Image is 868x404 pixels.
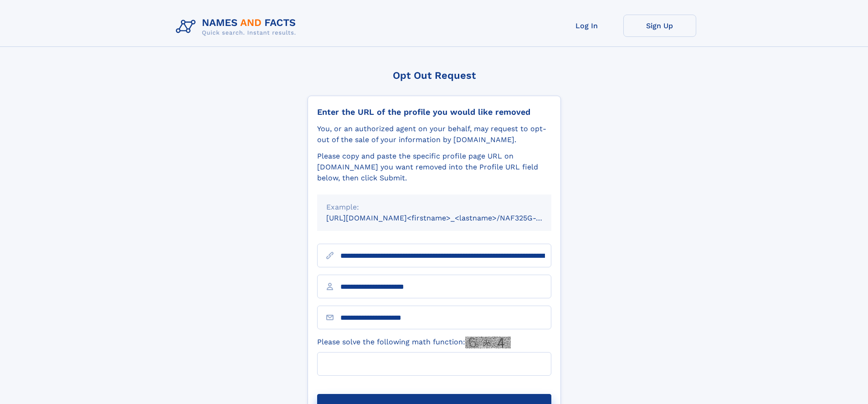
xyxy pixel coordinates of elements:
div: Example: [326,202,542,213]
div: Enter the URL of the profile you would like removed [317,107,551,117]
a: Log In [550,15,623,37]
div: Opt Out Request [308,70,561,81]
label: Please solve the following math function: [317,337,511,348]
small: [URL][DOMAIN_NAME]<firstname>_<lastname>/NAF325G-xxxxxxxx [326,214,569,222]
a: Sign Up [623,15,696,37]
div: Please copy and paste the specific profile page URL on [DOMAIN_NAME] you want removed into the Pr... [317,151,551,184]
div: You, or an authorized agent on your behalf, may request to opt-out of the sale of your informatio... [317,123,551,145]
img: Logo Names and Facts [172,15,303,39]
